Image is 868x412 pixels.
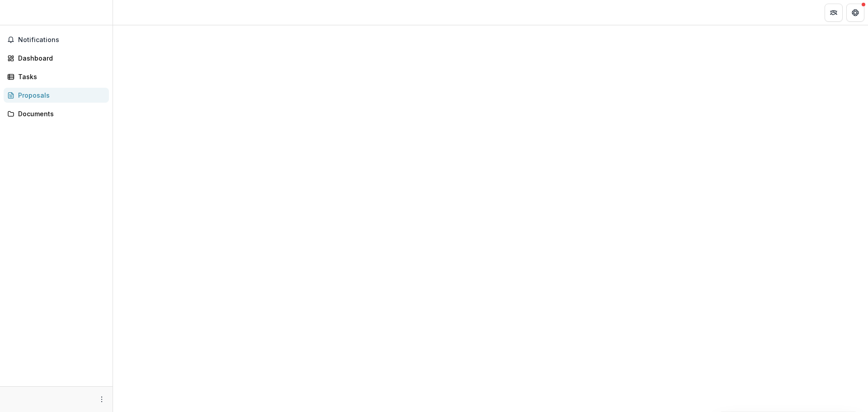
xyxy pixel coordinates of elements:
[18,90,102,100] div: Proposals
[4,33,109,47] button: Notifications
[4,51,109,66] a: Dashboard
[825,4,843,22] button: Partners
[18,53,102,63] div: Dashboard
[18,72,102,81] div: Tasks
[4,88,109,103] a: Proposals
[4,69,109,84] a: Tasks
[846,4,864,22] button: Get Help
[18,36,105,44] span: Notifications
[96,394,107,405] button: More
[4,106,109,121] a: Documents
[18,109,102,118] div: Documents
